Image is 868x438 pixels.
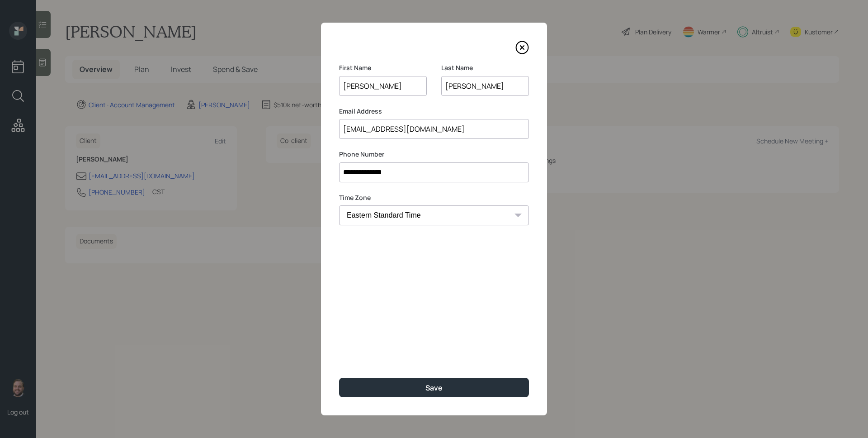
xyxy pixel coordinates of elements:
[441,63,529,72] label: Last Name
[339,193,529,202] label: Time Zone
[339,150,529,159] label: Phone Number
[339,378,529,397] button: Save
[339,63,427,72] label: First Name
[339,107,529,116] label: Email Address
[425,383,443,393] div: Save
